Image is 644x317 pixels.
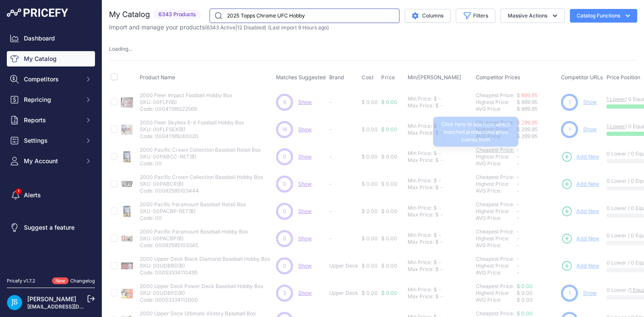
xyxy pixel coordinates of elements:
[517,187,519,194] span: -
[128,46,132,52] span: ...
[517,283,533,289] a: $ 0.00
[408,130,434,136] div: Max Price:
[298,99,312,105] span: Show
[476,235,517,242] div: Highest Price:
[408,211,434,218] div: Max Price:
[408,286,432,293] div: Min Price:
[362,126,378,133] span: $ 0.00
[276,74,326,81] span: Matches Suggested
[561,205,599,217] a: Add New
[476,106,517,112] div: AVG Price:
[437,232,441,239] div: -
[283,180,286,188] span: 0
[140,215,246,222] p: Code: 00
[140,187,263,194] p: Code: 00082585103444
[7,133,95,148] button: Settings
[435,239,439,245] div: $
[408,157,434,164] div: Max Price:
[517,99,538,105] span: $ 899.95
[362,235,378,242] span: $ 0.00
[27,295,76,303] a: [PERSON_NAME]
[140,126,244,133] p: SKU: 00FLFSEX(B)
[298,181,312,187] a: Show
[7,112,95,128] button: Reports
[140,262,270,269] p: SKU: 00UDBBD(B)
[583,290,597,296] a: Show
[517,119,538,126] a: $ 299.95
[408,102,434,109] div: Max Price:
[561,260,599,272] a: Add New
[439,266,443,273] div: -
[517,262,519,269] span: -
[329,208,358,215] p: -
[476,269,517,276] div: AVG Price:
[476,290,517,297] div: Highest Price:
[517,92,538,98] a: $ 899.95
[434,177,437,184] div: $
[298,235,312,242] span: Show
[298,208,312,214] a: Show
[561,151,599,163] a: Add New
[517,181,519,187] span: -
[362,153,378,160] span: $ 0.00
[381,153,397,160] span: $ 0.00
[437,150,441,157] div: -
[329,290,358,297] p: Upper Deck
[140,242,248,249] p: Code: 00082585103345
[569,289,571,297] span: 1
[569,98,571,106] span: 1
[517,133,558,140] div: $ 299.95
[298,262,312,269] span: Show
[437,286,441,293] div: -
[362,74,374,81] span: Cost
[283,153,286,161] span: 0
[283,235,286,242] span: 0
[381,235,397,242] span: $ 0.00
[140,269,270,276] p: Code: 00053334110495
[109,46,132,52] span: Loading
[607,74,640,81] span: Price Position
[109,9,150,20] h2: My Catalog
[298,126,312,133] a: Show
[283,98,286,106] span: 6
[362,74,375,81] button: Cost
[576,153,599,161] span: Add New
[517,256,519,262] span: -
[408,205,432,211] div: Min Price:
[27,303,116,310] a: [EMAIL_ADDRESS][DOMAIN_NAME]
[408,150,432,157] div: Min Price:
[439,239,443,245] div: -
[329,153,358,160] p: -
[140,283,264,290] p: 2000 Upper Deck Power Deck Baseball Hobby Box
[476,215,517,222] div: AVG Price:
[268,24,329,31] span: (Last import 9 Hours ago)
[439,157,443,164] div: -
[408,95,432,102] div: Min Price:
[7,9,68,17] img: Pricefy Logo
[569,126,571,133] span: 1
[561,233,599,245] a: Add New
[153,10,201,20] span: 6343 Products
[517,235,519,242] span: -
[7,277,35,285] div: Pricefy v1.7.2
[570,9,637,23] button: Catalog Functions
[408,293,434,300] div: Max Price:
[408,177,432,184] div: Min Price:
[140,106,233,112] p: Code: 00041199222569
[408,74,461,81] span: Min/[PERSON_NAME]
[140,99,233,106] p: SKU: 00FLFI(B)
[476,99,517,106] div: Highest Price:
[7,92,95,107] button: Repricing
[381,126,397,133] span: $ 0.00
[329,262,358,269] p: Upper Deck
[437,177,441,184] div: -
[476,74,520,81] span: Competitor Prices
[476,160,517,167] div: AVG Price:
[140,208,246,215] p: SKU: 00PACBP-RET(B)
[476,256,514,262] a: Cheapest Price:
[576,180,599,188] span: Add New
[362,262,378,269] span: $ 0.00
